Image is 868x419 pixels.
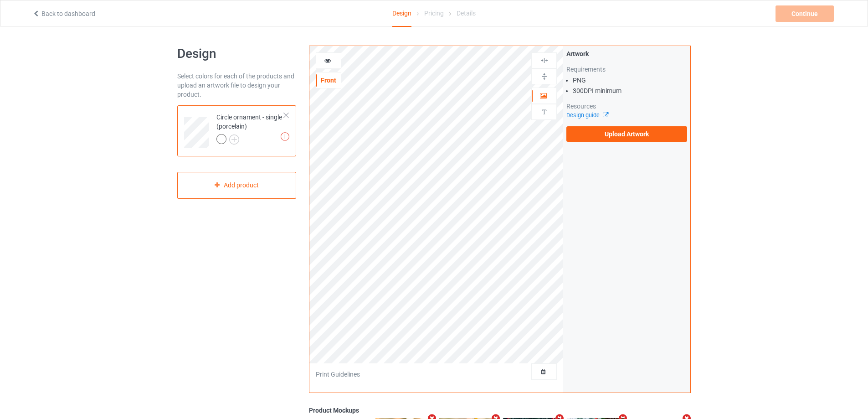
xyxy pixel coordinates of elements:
[281,132,289,141] img: exclamation icon
[316,370,360,379] div: Print Guidelines
[392,0,411,27] div: Design
[177,172,296,199] div: Add product
[566,102,687,111] div: Resources
[316,76,341,85] div: Front
[216,113,284,144] div: Circle ornament - single (porcelain)
[573,76,687,85] li: PNG
[540,72,549,81] img: svg%3E%0A
[309,406,691,415] div: Product Mockups
[229,134,239,145] img: svg+xml;base64,PD94bWwgdmVyc2lvbj0iMS4wIiBlbmNvZGluZz0iVVRGLTgiPz4KPHN2ZyB3aWR0aD0iMjJweCIgaGVpZ2...
[177,105,296,156] div: Circle ornament - single (porcelain)
[566,126,687,142] label: Upload Artwork
[566,65,687,74] div: Requirements
[566,49,687,58] div: Artwork
[424,0,444,26] div: Pricing
[573,86,687,95] li: 300 DPI minimum
[457,0,476,26] div: Details
[540,108,549,116] img: svg%3E%0A
[32,10,95,17] a: Back to dashboard
[177,72,296,99] div: Select colors for each of the products and upload an artwork file to design your product.
[566,112,608,119] a: Design guide
[540,56,549,65] img: svg%3E%0A
[177,46,296,62] h1: Design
